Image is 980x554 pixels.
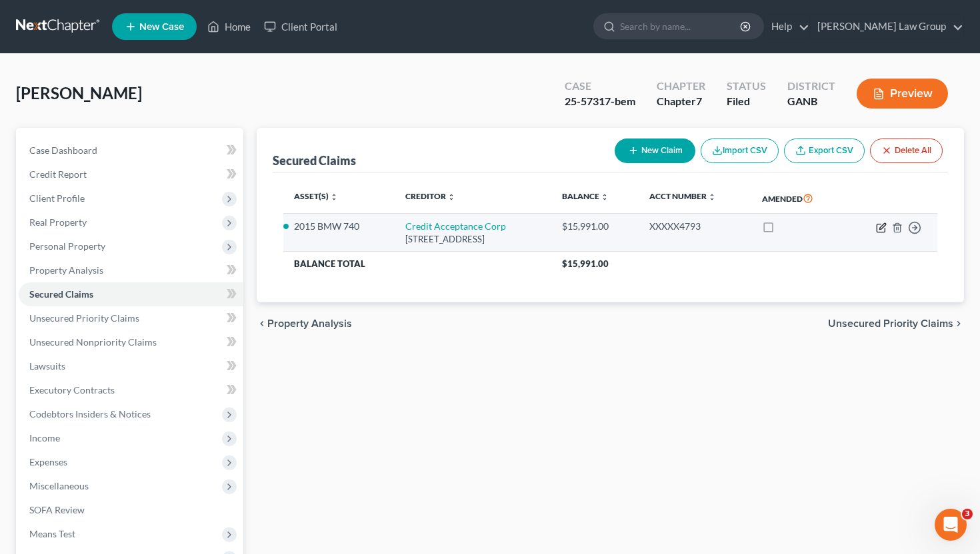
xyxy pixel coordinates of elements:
div: Secured Claims [273,152,356,168]
i: unfold_more [330,193,338,201]
div: Case [565,79,635,94]
span: Client Profile [29,192,85,204]
div: Filed [727,94,766,109]
span: Property Analysis [267,318,352,329]
span: Expenses [29,456,67,467]
a: Credit Report [19,162,243,186]
span: Unsecured Nonpriority Claims [29,336,157,348]
button: chevron_left Property Analysis [257,318,352,329]
div: $15,991.00 [562,220,628,233]
a: Unsecured Nonpriority Claims [19,330,243,354]
span: Case Dashboard [29,144,97,156]
a: Case Dashboard [19,138,243,162]
span: SOFA Review [29,504,85,515]
span: Lawsuits [29,360,65,372]
span: Secured Claims [29,288,93,300]
th: Balance Total [283,252,551,276]
i: unfold_more [447,193,455,201]
a: Balance unfold_more [562,191,609,201]
i: unfold_more [601,193,609,201]
span: 7 [696,95,702,107]
div: [STREET_ADDRESS] [405,233,541,246]
a: Client Portal [257,15,344,39]
div: Chapter [657,79,705,94]
span: New Case [139,22,184,32]
span: Credit Report [29,168,87,180]
i: unfold_more [708,193,716,201]
a: Executory Contracts [19,378,243,402]
a: Home [201,15,257,39]
button: New Claim [615,138,695,163]
button: Import CSV [701,138,779,163]
a: Lawsuits [19,354,243,378]
a: SOFA Review [19,498,243,522]
a: [PERSON_NAME] Law Group [811,15,963,39]
button: Preview [857,79,948,109]
span: Executory Contracts [29,384,115,396]
a: Help [765,15,809,39]
div: District [787,79,835,94]
span: Real Property [29,216,87,228]
div: 25-57317-bem [565,94,635,109]
span: Unsecured Priority Claims [828,318,953,329]
button: Unsecured Priority Claims chevron_right [828,318,964,329]
div: XXXXX4793 [649,220,741,233]
a: Export CSV [784,138,865,163]
a: Unsecured Priority Claims [19,306,243,330]
a: Acct Number unfold_more [649,191,716,201]
a: Secured Claims [19,282,243,306]
input: Search by name... [620,14,742,39]
span: Property Analysis [29,264,103,276]
li: 2015 BMW 740 [294,220,384,233]
i: chevron_left [257,318,267,329]
div: Chapter [657,94,705,109]
a: Creditor unfold_more [405,191,455,201]
a: Credit Acceptance Corp [405,220,506,232]
span: Personal Property [29,240,105,252]
span: [PERSON_NAME] [16,83,142,103]
button: Delete All [870,138,943,163]
span: Codebtors Insiders & Notices [29,408,151,419]
span: Income [29,432,60,443]
a: Asset(s) unfold_more [294,191,338,201]
i: chevron_right [953,318,964,329]
th: Amended [751,183,845,214]
div: GANB [787,94,835,109]
div: Status [727,79,766,94]
span: Miscellaneous [29,480,89,491]
span: Means Test [29,528,75,539]
span: Unsecured Priority Claims [29,312,139,324]
span: 3 [962,509,973,519]
a: Property Analysis [19,258,243,282]
iframe: Intercom live chat [935,509,967,541]
span: $15,991.00 [562,258,609,269]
